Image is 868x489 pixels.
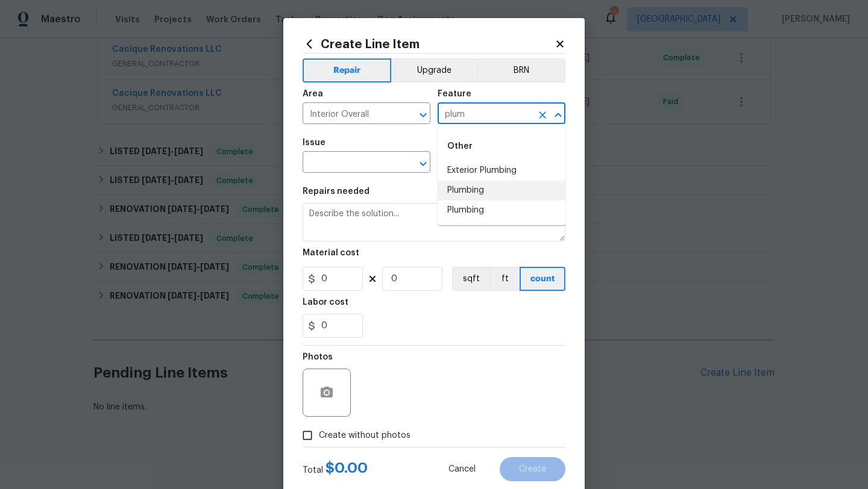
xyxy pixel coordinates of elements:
[489,267,520,291] button: ft
[415,155,432,172] button: Open
[391,58,477,83] button: Upgrade
[438,201,565,220] li: Plumbing
[303,353,333,361] h5: Photos
[303,139,325,147] h5: Issue
[438,132,565,161] div: Other
[303,58,391,83] button: Repair
[448,465,476,474] span: Cancel
[477,58,565,83] button: BRN
[325,461,368,475] span: $ 0.00
[438,161,565,181] li: Exterior Plumbing
[303,90,323,98] h5: Area
[303,249,359,257] h5: Material cost
[303,462,368,476] div: Total
[550,107,567,123] button: Close
[520,267,565,291] button: count
[415,107,432,123] button: Open
[319,429,410,442] span: Create without photos
[500,457,565,481] button: Create
[303,187,370,196] h5: Repairs needed
[534,107,551,123] button: Clear
[303,37,555,51] h2: Create Line Item
[438,90,471,98] h5: Feature
[438,181,565,201] li: Plumbing
[519,465,546,474] span: Create
[303,298,348,307] h5: Labor cost
[429,457,495,481] button: Cancel
[452,267,489,291] button: sqft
